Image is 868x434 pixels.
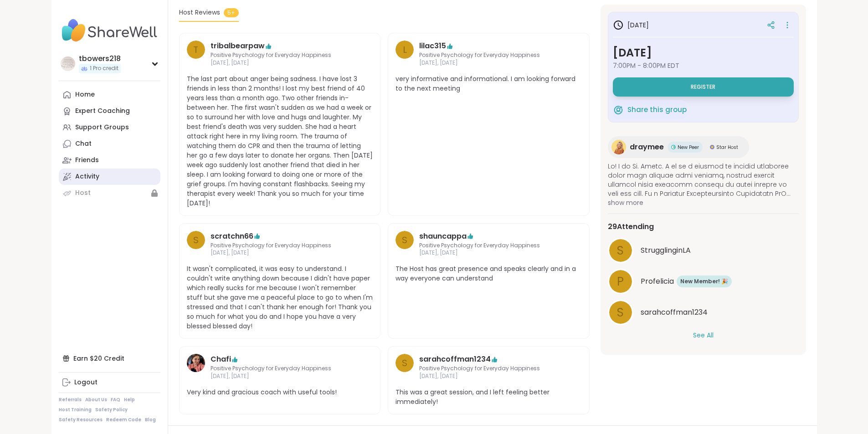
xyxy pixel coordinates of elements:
span: It wasn't complicated, it was easy to understand. I couldn't write anything down because I didn't... [187,264,373,331]
span: This was a great session, and I left feeling better immediately! [395,388,582,407]
span: Profelicia [641,276,674,287]
span: New Member! 🎉 [680,277,728,286]
img: ShareWell Logomark [613,104,624,115]
span: Lo! I do Si. Ametc. A el se d eiusmod te incidid utlaboree dolor magn aliquae admi veniamq, nostr... [608,162,799,198]
span: s [402,233,407,247]
span: show more [608,198,799,207]
a: Referrals [59,397,82,403]
button: Register [613,77,794,97]
span: Positive Psychology for Everyday Happiness [211,365,349,373]
a: Expert Coaching [59,103,160,119]
a: shauncappa [419,231,467,242]
a: About Us [85,397,107,403]
a: SStrugglinginLA [608,238,799,263]
a: Help [124,397,135,403]
span: [DATE], [DATE] [211,373,349,380]
a: draymeedraymeeNew PeerNew PeerStar HostStar Host [608,136,749,158]
span: Register [691,83,715,91]
a: Host [59,185,160,201]
a: t [187,41,205,67]
div: Activity [75,172,99,181]
a: tribalbearpaw [211,41,265,51]
span: Positive Psychology for Everyday Happiness [211,51,349,59]
span: Positive Psychology for Everyday Happiness [211,242,349,250]
a: s [395,354,414,380]
span: s [193,233,199,247]
span: Star Host [716,144,738,151]
a: Redeem Code [106,417,141,423]
div: tbowers218 [79,54,121,64]
img: Chafi [187,354,205,372]
img: tbowers218 [61,56,75,71]
a: Home [59,87,160,103]
a: lilac315 [419,41,446,51]
a: Chafi [187,354,205,380]
div: Chat [75,139,92,148]
div: Support Groups [75,123,129,132]
a: Support Groups [59,119,160,136]
img: ShareWell Nav Logo [59,15,160,46]
a: s [187,231,205,257]
span: Host Reviews [179,8,220,17]
span: draymee [630,142,664,153]
span: [DATE], [DATE] [211,249,349,257]
div: Earn $20 Credit [59,350,160,367]
a: Safety Resources [59,417,103,423]
span: [DATE], [DATE] [211,59,349,67]
span: Positive Psychology for Everyday Happiness [419,242,558,250]
span: very informative and informational. I am looking forward to the next meeting [395,74,582,93]
a: l [395,41,414,67]
a: FAQ [111,397,120,403]
span: The last part about anger being sadness. I have lost 3 friends in less than 2 months! I lost my b... [187,74,373,208]
button: See All [693,331,714,340]
span: s [617,304,624,322]
a: sarahcoffman1234 [419,354,491,365]
a: Logout [59,374,160,391]
a: Blog [145,417,156,423]
a: ssarahcoffman1234 [608,300,799,325]
span: New Peer [678,144,699,151]
div: Host [75,189,91,198]
span: P [617,273,624,291]
span: 7:00PM - 8:00PM EDT [613,61,794,70]
a: Activity [59,168,160,185]
span: 1 Pro credit [90,65,118,72]
div: Home [75,90,95,99]
span: Positive Psychology for Everyday Happiness [419,365,558,373]
span: [DATE], [DATE] [419,373,558,380]
a: Friends [59,152,160,168]
a: scratchn66 [211,231,253,242]
span: sarahcoffman1234 [641,307,708,318]
div: Logout [74,378,98,387]
img: Star Host [710,145,714,149]
span: Share this group [627,105,687,115]
div: Friends [75,156,99,165]
img: New Peer [671,145,676,149]
span: l [403,43,407,56]
span: t [193,43,198,56]
button: Share this group [613,100,687,119]
span: The Host has great presence and speaks clearly and in a way everyone can understand [395,264,582,283]
a: Safety Policy [95,407,128,413]
a: PProfeliciaNew Member! 🎉 [608,269,799,294]
span: S [617,242,624,260]
h3: [DATE] [613,20,649,31]
a: s [395,231,414,257]
span: 5+ [224,8,239,17]
span: s [402,356,407,370]
span: StrugglinginLA [641,245,691,256]
a: Chat [59,136,160,152]
h3: [DATE] [613,45,794,61]
span: 29 Attending [608,221,654,232]
span: [DATE], [DATE] [419,249,558,257]
a: Host Training [59,407,92,413]
div: Expert Coaching [75,107,130,116]
a: Chafi [211,354,231,365]
span: Positive Psychology for Everyday Happiness [419,51,558,59]
span: Very kind and gracious coach with useful tools! [187,388,373,397]
span: [DATE], [DATE] [419,59,558,67]
img: draymee [611,140,626,154]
